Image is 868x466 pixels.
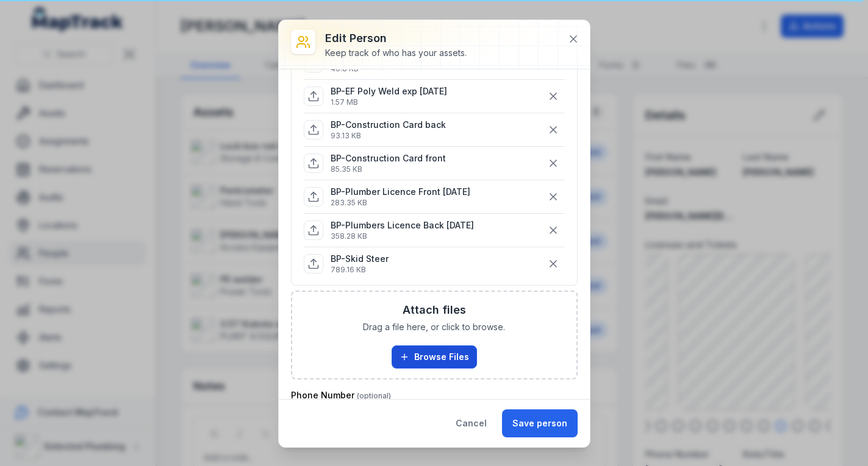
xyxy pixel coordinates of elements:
p: 789.16 KB [331,265,389,275]
button: Browse Files [392,345,477,369]
label: Phone Number [291,389,391,401]
p: 93.13 KB [331,131,446,141]
span: Drag a file here, or click to browse. [363,321,505,333]
p: BP-Plumber Licence Front [DATE] [331,186,470,198]
p: BP-EF Poly Weld exp [DATE] [331,85,447,97]
p: BP-Plumbers Licence Back [DATE] [331,219,474,231]
p: 283.35 KB [331,198,470,208]
h3: Edit person [325,30,467,47]
p: 85.35 KB [331,164,446,174]
p: 358.28 KB [331,231,474,241]
div: Keep track of who has your assets. [325,47,467,59]
button: Cancel [445,409,497,437]
p: BP-Construction Card front [331,152,446,164]
p: 1.57 MB [331,97,447,107]
p: BP-Skid Steer [331,253,389,265]
button: Save person [502,409,578,437]
h3: Attach files [403,302,466,319]
p: BP-Construction Card back [331,119,446,131]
